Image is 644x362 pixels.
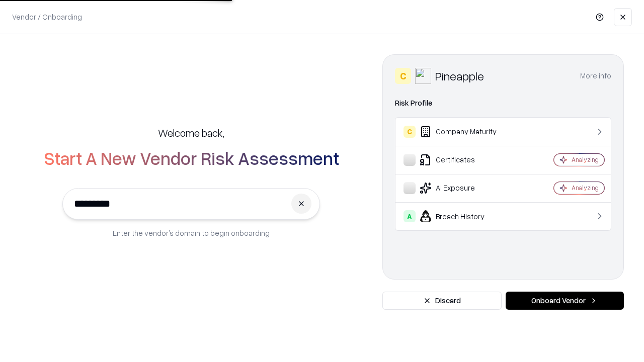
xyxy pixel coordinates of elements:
[382,292,502,310] button: Discard
[572,184,599,192] div: Analyzing
[404,154,524,166] div: Certificates
[395,97,611,109] div: Risk Profile
[404,182,524,194] div: AI Exposure
[572,155,599,164] div: Analyzing
[435,68,484,84] div: Pineapple
[506,292,624,310] button: Onboard Vendor
[12,12,82,22] p: Vendor / Onboarding
[158,126,224,140] h5: Welcome back,
[404,210,524,222] div: Breach History
[415,68,431,84] img: Pineapple
[404,210,416,222] div: A
[404,126,416,138] div: C
[113,228,270,238] p: Enter the vendor’s domain to begin onboarding
[44,148,339,168] h2: Start A New Vendor Risk Assessment
[395,68,411,84] div: C
[404,126,524,138] div: Company Maturity
[580,67,611,85] button: More info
